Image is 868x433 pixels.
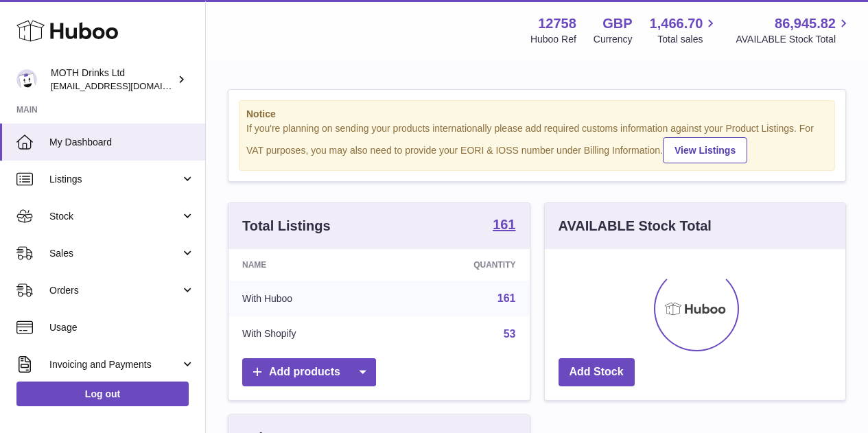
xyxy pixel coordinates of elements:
[538,14,576,33] strong: 12758
[559,358,635,386] a: Add Stock
[736,14,852,46] a: 86,945.82 AVAILABLE Stock Total
[650,14,719,46] a: 1,466.70 Total sales
[602,14,632,33] strong: GBP
[497,292,516,304] a: 161
[246,122,828,163] div: If you're planning on sending your products internationally please add required customs informati...
[16,382,189,406] a: Log out
[390,249,529,281] th: Quantity
[663,137,747,163] a: View Listings
[49,284,180,297] span: Orders
[228,249,390,281] th: Name
[49,173,180,186] span: Listings
[559,217,712,235] h3: AVAILABLE Stock Total
[51,67,174,93] div: MOTH Drinks Ltd
[246,108,828,121] strong: Notice
[594,33,633,46] div: Currency
[49,358,180,371] span: Invoicing and Payments
[228,316,390,352] td: With Shopify
[493,218,515,231] strong: 161
[530,33,576,46] div: Huboo Ref
[228,281,390,316] td: With Huboo
[242,358,376,386] a: Add products
[49,247,180,260] span: Sales
[657,33,718,46] span: Total sales
[49,136,195,149] span: My Dashboard
[493,218,515,234] a: 161
[504,328,516,340] a: 53
[736,33,852,46] span: AVAILABLE Stock Total
[51,80,202,91] span: [EMAIL_ADDRESS][DOMAIN_NAME]
[49,321,195,334] span: Usage
[49,210,180,223] span: Stock
[650,14,703,33] span: 1,466.70
[775,14,836,33] span: 86,945.82
[16,69,37,90] img: orders@mothdrinks.com
[242,217,331,235] h3: Total Listings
